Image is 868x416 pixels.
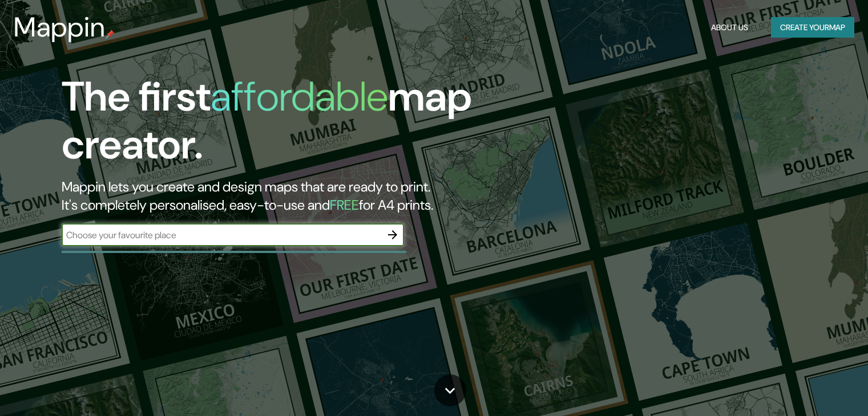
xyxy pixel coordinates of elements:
h2: Mappin lets you create and design maps that are ready to print. It's completely personalised, eas... [62,178,496,214]
h1: affordable [211,70,388,123]
h1: The first map creator. [62,73,496,178]
input: Choose your favourite place [62,229,381,242]
img: mappin-pin [106,30,115,39]
h3: Mappin [14,11,106,43]
iframe: Help widget launcher [766,372,855,403]
button: Create yourmap [771,17,854,38]
button: About Us [706,17,753,38]
h5: FREE [330,196,359,214]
